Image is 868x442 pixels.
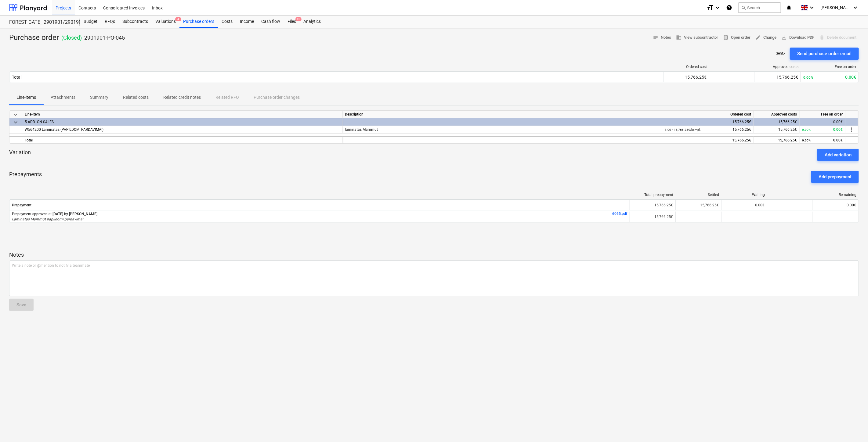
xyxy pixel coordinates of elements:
[179,16,218,28] a: Purchase orders
[758,65,798,69] div: Approved costs
[825,151,852,159] div: Add variation
[12,217,97,222] p: Laminatas Mammut papildomi pardavimai
[632,193,673,197] div: Total prepayment
[22,111,342,118] div: Line-item
[808,4,816,11] i: keyboard_arrow_down
[786,4,792,11] i: notifications
[630,200,675,210] div: 15,766.25€
[119,16,152,28] a: Subcontracts
[756,126,797,134] div: 15,766.25€
[707,4,714,11] i: format_size
[754,111,800,118] div: Approved costs
[662,111,754,118] div: Ordered cost
[756,137,797,144] div: 15,766.25€
[25,118,340,126] div: 5 ADD- ON SALES
[803,75,813,80] small: 0.00%
[9,251,859,258] p: Notes
[837,413,868,442] iframe: Chat Widget
[813,200,859,210] div: 0.00€
[345,126,660,134] div: laminatas Mammut
[16,94,36,101] p: Line-items
[84,34,125,41] p: 2901901-PO-045
[756,118,797,126] div: 15,766.25€
[800,111,845,118] div: Free on order
[163,94,201,101] p: Related credit notes
[80,16,101,28] a: Budget
[295,17,302,21] span: 9+
[12,203,627,207] span: Prepayment
[803,75,856,80] div: 0.00€
[781,35,787,40] span: save_alt
[802,128,811,131] small: 0.00%
[284,16,300,28] a: Files9+
[25,127,103,132] span: W564200 Laminatas (PAPILDOMI PARDAVIMAI)
[723,34,750,41] span: Open order
[152,16,179,28] div: Valuations
[781,34,814,41] span: Download PDF
[9,33,125,43] div: Purchase order
[236,16,258,28] a: Income
[802,118,843,126] div: 0.00€
[802,126,843,134] div: 0.00€
[676,34,718,41] span: View subcontractor
[12,119,19,126] span: keyboard_arrow_down
[612,212,627,216] a: 6065.pdf
[665,137,751,144] div: 15,766.25€
[675,200,721,210] div: 15,766.25€
[721,200,767,210] div: 0.00€
[674,33,721,42] button: View subcontractor
[848,126,855,134] span: more_vert
[802,137,843,144] div: 0.00€
[666,65,707,69] div: Ordered cost
[721,33,753,42] button: Open order
[802,139,811,142] small: 0.00%
[676,35,682,40] span: business
[726,4,732,11] i: Knowledge base
[258,16,284,28] a: Cash flow
[790,48,859,60] button: Send purchase order email
[755,34,776,41] span: Change
[9,149,31,161] p: Variation
[803,65,856,69] div: Free on order
[61,34,82,41] p: ( Closed )
[755,35,761,40] span: edit
[12,212,97,217] p: Prepayment approved at [DATE] by [PERSON_NAME]
[816,193,856,197] div: Remaining
[342,111,662,118] div: Description
[12,111,19,118] span: keyboard_arrow_down
[650,33,674,42] button: Notes
[741,5,746,10] span: search
[738,2,781,13] button: Search
[90,94,108,101] p: Summary
[653,34,671,41] span: Notes
[811,171,859,183] button: Add prepayment
[9,171,42,183] p: Prepayments
[820,5,851,10] span: [PERSON_NAME]
[813,212,859,222] div: -
[819,173,852,181] div: Add prepayment
[218,16,236,28] a: Costs
[724,193,765,197] div: Waiting
[9,19,73,26] div: FOREST GATE_ 2901901/2901902/2901903
[721,212,767,222] div: -
[675,212,721,222] div: -
[753,33,779,42] button: Change
[817,149,859,161] button: Add variation
[776,51,785,56] p: Sent : -
[665,118,751,126] div: 15,766.25€
[797,50,852,58] div: Send purchase order email
[852,4,859,11] i: keyboard_arrow_down
[123,94,149,101] p: Related costs
[723,35,729,40] span: receipt
[175,17,181,21] span: 4
[51,94,75,101] p: Attachments
[300,16,324,28] a: Analytics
